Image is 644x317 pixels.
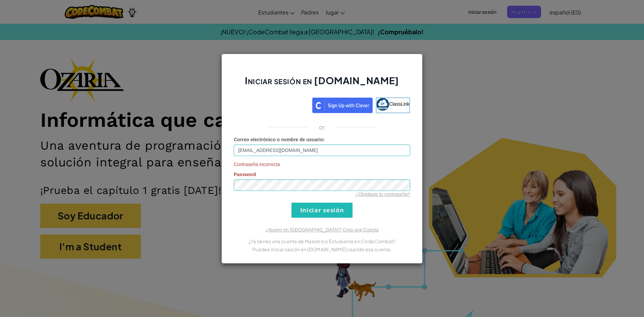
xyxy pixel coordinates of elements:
img: clever_sso_button@2x.png [312,98,373,113]
a: ¿Olvidaste tu contraseña? [356,192,410,197]
p: Puedes iniciar sesión en [DOMAIN_NAME] usando esa cuenta. [234,245,410,253]
iframe: Botón Iniciar sesión con Google [231,97,312,112]
span: Password [234,172,256,177]
a: ¿Nuevo en [GEOGRAPHIC_DATA]? Crea una Cuenta [266,227,378,232]
span: Contraseña incorrecta [234,161,410,168]
label: : [234,136,325,143]
img: classlink-logo-small.png [376,98,389,111]
span: ClassLink [389,101,410,106]
h2: Iniciar sesión en [DOMAIN_NAME] [234,74,410,94]
span: Correo electrónico o nombre de usuario [234,137,323,142]
p: ¿Ya tienes una cuenta de Maestro o Estudiante en CodeCombat? [234,237,410,245]
p: or [319,123,325,131]
input: Iniciar sesión [291,203,353,218]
